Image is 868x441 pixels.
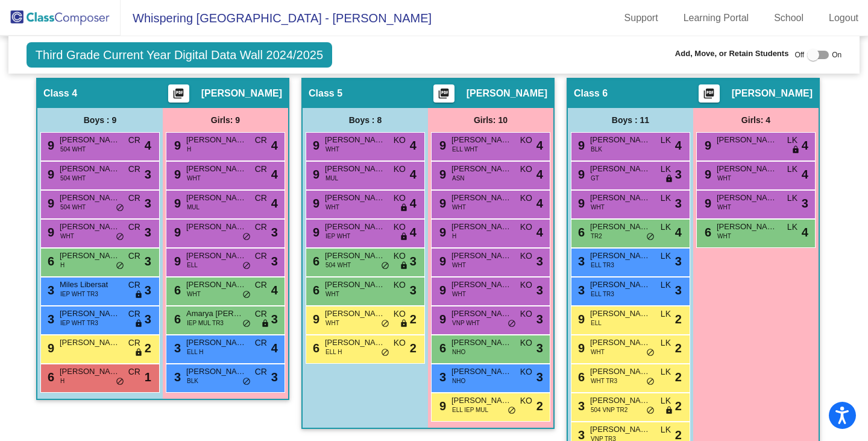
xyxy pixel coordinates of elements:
span: 9 [575,197,585,210]
span: 9 [436,139,446,152]
span: KO [520,279,532,291]
span: 3 [271,368,278,386]
span: lock [134,290,143,300]
span: 3 [271,223,278,241]
span: 3 [145,165,151,183]
span: 4 [675,136,682,154]
span: [PERSON_NAME] [590,337,650,349]
span: [PERSON_NAME] [60,134,120,146]
span: [PERSON_NAME] [60,308,120,320]
span: 9 [310,313,319,326]
span: 9 [45,168,54,181]
span: H [60,261,64,270]
span: do_not_disturb_alt [116,261,124,271]
span: 2 [145,339,151,357]
span: [PERSON_NAME] [PERSON_NAME] [590,279,650,291]
span: 3 [536,310,543,328]
span: LK [661,395,671,407]
span: [PERSON_NAME] [590,250,650,262]
span: lock [791,145,800,155]
span: 4 [410,165,417,183]
span: Class 6 [574,87,608,100]
span: LK [787,134,797,147]
span: 6 [45,255,54,268]
span: LK [787,192,797,205]
span: 4 [271,339,278,357]
span: [PERSON_NAME] [451,395,512,407]
span: 4 [536,136,543,154]
span: 2 [675,339,682,357]
span: KO [520,134,532,147]
span: 4 [271,136,278,154]
span: WHT [591,203,605,212]
span: [PERSON_NAME] [201,87,282,100]
span: 3 [536,339,543,357]
span: ELL WHT [452,145,478,154]
span: IEP WHT TR3 [60,319,98,328]
span: CR [128,250,140,262]
span: do_not_disturb_alt [242,232,251,242]
span: LK [661,279,671,291]
span: CR [255,134,267,147]
span: 3 [575,399,585,413]
span: 3 [145,194,151,212]
span: [PERSON_NAME] [590,134,650,146]
span: WHT TR3 [591,376,617,385]
span: 3 [675,194,682,212]
span: KO [394,192,406,205]
span: ELL H [325,347,342,357]
span: do_not_disturb_alt [646,232,655,242]
span: 3 [45,284,54,297]
span: do_not_disturb_alt [242,290,251,300]
span: [PERSON_NAME] [451,337,512,349]
span: WHT [452,203,466,212]
span: 3 [145,223,151,241]
span: 4 [536,194,543,212]
span: [PERSON_NAME] [451,366,512,378]
span: KO [520,221,532,233]
span: ELL [591,319,602,328]
span: 4 [536,223,543,241]
span: 9 [702,197,711,210]
span: 3 [536,252,543,270]
span: 4 [536,165,543,183]
span: 2 [410,339,417,357]
span: [PERSON_NAME] [732,87,813,100]
span: 4 [410,194,417,212]
span: [PERSON_NAME] [325,163,385,175]
span: 9 [436,399,446,413]
span: [PERSON_NAME] [325,192,385,204]
span: [PERSON_NAME] [PERSON_NAME] [186,337,247,349]
span: KO [394,308,406,320]
span: [PERSON_NAME] [451,279,512,291]
mat-icon: picture_as_pdf [171,87,186,104]
span: [PERSON_NAME] [60,337,120,349]
span: KO [394,337,406,349]
span: KO [394,250,406,262]
span: [PERSON_NAME] [451,192,512,204]
span: MUL [325,174,338,183]
span: lock [665,174,673,184]
span: TR2 [591,232,602,241]
span: CR [128,279,140,291]
span: 4 [675,223,682,241]
span: 9 [575,341,585,355]
span: [PERSON_NAME] [60,192,120,204]
span: IEP MUL TR3 [187,319,224,328]
span: lock [134,319,143,329]
span: [PERSON_NAME] [60,366,120,378]
span: 3 [536,368,543,386]
span: CR [255,366,267,378]
span: Whispering [GEOGRAPHIC_DATA] - [PERSON_NAME] [121,8,432,28]
span: [PERSON_NAME] [325,134,385,146]
span: 9 [45,226,54,239]
span: KO [520,192,532,205]
span: Third Grade Current Year Digital Data Wall 2024/2025 [27,42,332,68]
span: 2 [675,397,682,415]
span: IEP WHT TR3 [60,290,98,299]
span: KO [394,279,406,291]
span: 9 [45,341,54,355]
span: 3 [802,194,808,212]
span: WHT [187,174,201,183]
span: ELL H [187,347,203,357]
